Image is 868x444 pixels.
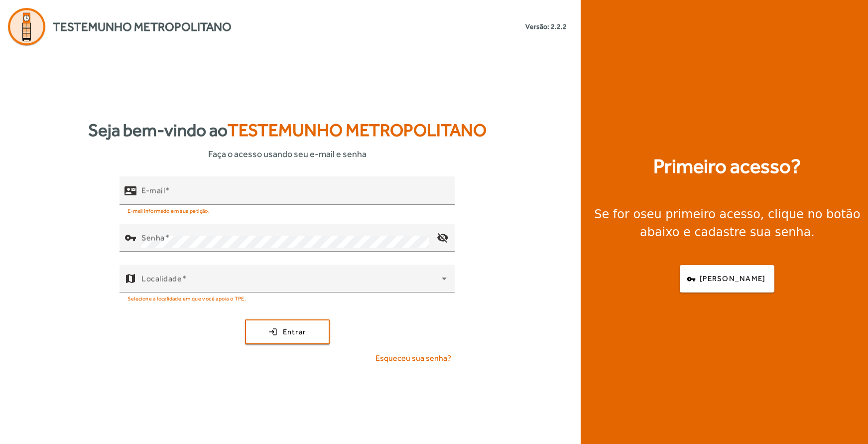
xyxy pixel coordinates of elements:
mat-label: Localidade [141,274,182,284]
div: Se for o , clique no botão abaixo e cadastre sua senha. [593,205,862,241]
span: Entrar [283,326,306,338]
mat-label: E-mail [141,186,165,195]
mat-icon: map [124,273,136,285]
mat-hint: Selecione a localidade em que você apoia o TPE. [127,293,246,303]
button: [PERSON_NAME] [680,265,774,293]
mat-icon: vpn_key [124,232,136,244]
strong: seu primeiro acesso [640,207,760,221]
span: Esqueceu sua senha? [375,352,451,364]
span: Testemunho Metropolitano [53,18,232,36]
mat-label: Senha [141,233,165,243]
small: Versão: 2.2.2 [525,21,567,32]
strong: Seja bem-vindo ao [88,117,487,144]
strong: Primeiro acesso? [653,151,801,181]
span: Faça o acesso usando seu e-mail e senha [208,147,367,160]
span: [PERSON_NAME] [700,273,765,285]
button: Entrar [245,319,330,344]
mat-icon: contact_mail [124,185,136,197]
img: Logo Agenda [8,8,45,45]
mat-hint: E-mail informado em sua petição. [127,205,210,216]
span: Testemunho Metropolitano [228,120,487,140]
mat-icon: visibility_off [431,226,455,250]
